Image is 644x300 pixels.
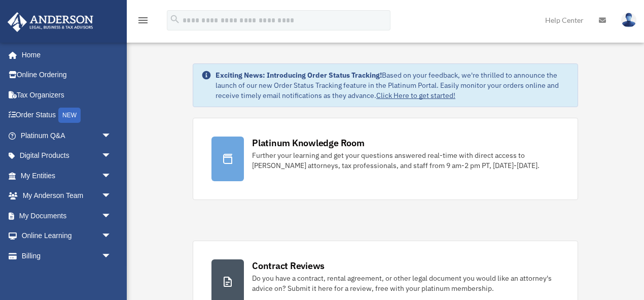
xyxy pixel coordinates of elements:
[7,186,127,206] a: My Anderson Teamarrow_drop_down
[7,45,122,65] a: Home
[101,206,122,226] span: arrow_drop_down
[216,71,382,80] strong: Exciting News: Introducing Order Status Tracking!
[101,186,122,207] span: arrow_drop_down
[252,259,325,272] div: Contract Reviews
[101,165,122,186] span: arrow_drop_down
[169,14,181,25] i: search
[5,12,96,32] img: Anderson Advisors Platinum Portal
[101,125,122,146] span: arrow_drop_down
[137,14,149,26] i: menu
[7,146,127,166] a: Digital Productsarrow_drop_down
[101,226,122,247] span: arrow_drop_down
[7,105,127,126] a: Order StatusNEW
[7,226,127,246] a: Online Learningarrow_drop_down
[7,125,127,146] a: Platinum Q&Aarrow_drop_down
[193,118,578,200] a: Platinum Knowledge Room Further your learning and get your questions answered real-time with dire...
[7,165,127,186] a: My Entitiesarrow_drop_down
[137,18,149,26] a: menu
[252,150,559,171] div: Further your learning and get your questions answered real-time with direct access to [PERSON_NAM...
[58,108,81,123] div: NEW
[7,266,127,286] a: Events Calendar
[252,137,365,149] div: Platinum Knowledge Room
[216,70,569,101] div: Based on your feedback, we're thrilled to announce the launch of our new Order Status Tracking fe...
[7,65,127,85] a: Online Ordering
[101,146,122,166] span: arrow_drop_down
[7,206,127,226] a: My Documentsarrow_drop_down
[376,91,455,100] a: Click Here to get started!
[621,13,636,27] img: User Pic
[252,273,559,293] div: Do you have a contract, rental agreement, or other legal document you would like an attorney's ad...
[7,85,127,105] a: Tax Organizers
[101,246,122,266] span: arrow_drop_down
[7,246,127,266] a: Billingarrow_drop_down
